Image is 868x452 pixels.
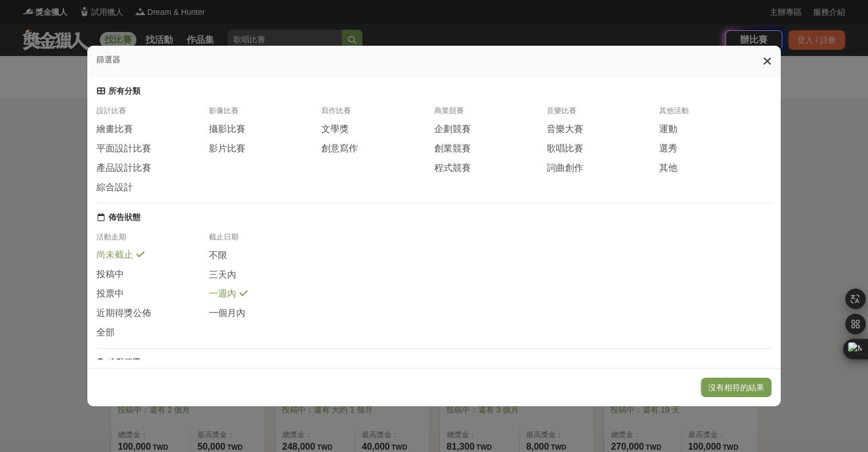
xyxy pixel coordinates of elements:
[547,162,583,174] span: 詞曲創作
[209,123,245,135] span: 攝影比賽
[209,106,321,123] div: 影像比賽
[701,378,772,397] button: 沒有相符的結果
[209,307,245,319] span: 一個月內
[96,307,151,319] span: 近期得獎公佈
[96,123,133,135] span: 繪畫比賽
[108,358,140,368] div: 進階篩選
[547,123,583,135] span: 音樂大賽
[96,55,120,64] span: 篩選器
[659,106,772,123] div: 其他活動
[209,232,321,249] div: 截止日期
[434,123,470,135] span: 企劃競賽
[108,213,140,223] div: 佈告狀態
[321,106,434,123] div: 寫作比賽
[96,162,151,174] span: 產品設計比賽
[209,269,236,281] span: 三天內
[659,123,677,135] span: 運動
[434,162,470,174] span: 程式競賽
[108,86,140,97] div: 所有分類
[434,106,546,123] div: 商業競賽
[547,143,583,155] span: 歌唱比賽
[96,249,133,261] span: 尚未截止
[96,327,115,339] span: 全部
[209,143,245,155] span: 影片比賽
[209,288,236,300] span: 一週內
[434,143,470,155] span: 創業競賽
[96,232,209,249] div: 活動走期
[209,250,227,262] span: 不限
[96,288,124,300] span: 投票中
[321,143,358,155] span: 創意寫作
[96,143,151,155] span: 平面設計比賽
[659,143,677,155] span: 選秀
[96,182,133,194] span: 綜合設計
[96,106,209,123] div: 設計比賽
[96,269,124,281] span: 投稿中
[659,162,677,174] span: 其他
[547,106,659,123] div: 音樂比賽
[321,123,349,135] span: 文學獎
